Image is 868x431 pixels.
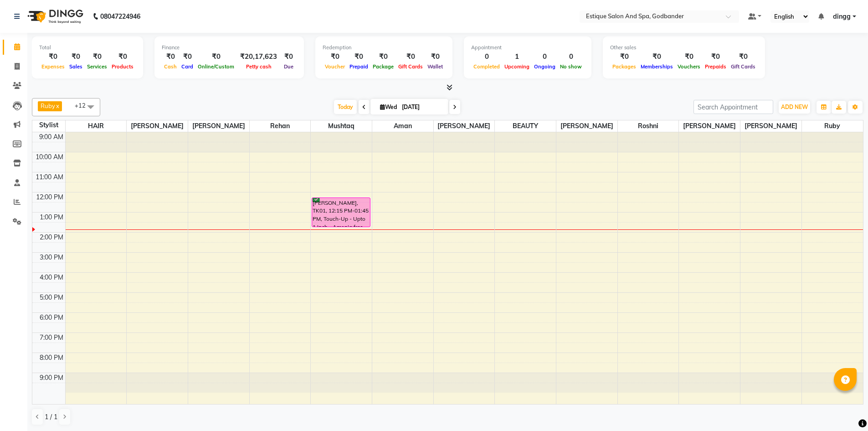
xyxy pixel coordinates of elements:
span: Gift Cards [396,63,425,70]
div: ₹20,17,623 [236,52,281,62]
span: Voucher [323,63,347,70]
div: Total [39,44,136,52]
input: 2025-09-03 [399,100,445,114]
span: BEAUTY [495,120,556,132]
div: ₹0 [109,52,136,62]
div: 0 [471,52,502,62]
span: [PERSON_NAME] [434,120,495,132]
span: Wed [378,104,399,110]
span: No show [558,63,584,70]
div: ₹0 [281,52,297,62]
span: [PERSON_NAME] [679,120,740,132]
div: ₹0 [347,52,370,62]
span: Roshni [618,120,679,132]
div: ₹0 [323,52,347,62]
div: 0 [558,52,584,62]
span: Today [334,100,357,114]
div: ₹0 [729,52,758,62]
div: [PERSON_NAME], TK01, 12:15 PM-01:45 PM, Touch-Up - Upto 1 Inch - Amonia free [312,198,370,227]
span: Ongoing [532,63,558,70]
div: 1:00 PM [38,213,65,222]
div: ₹0 [195,52,236,62]
span: Rehan [250,120,311,132]
div: ₹0 [162,52,179,62]
span: Prepaids [703,63,729,70]
span: +12 [75,102,92,109]
span: [PERSON_NAME] [740,120,801,132]
div: 3:00 PM [38,253,65,262]
span: [PERSON_NAME] [188,120,249,132]
div: ₹0 [179,52,195,62]
span: Card [179,63,195,70]
span: HAIR [66,120,127,132]
div: 6:00 PM [38,313,65,322]
span: mushtaq [311,120,372,132]
div: 9:00 AM [37,132,65,142]
span: Ruby [41,102,55,109]
div: Finance [162,44,297,52]
div: 12:00 PM [34,192,65,202]
span: [PERSON_NAME] [127,120,188,132]
div: ₹0 [425,52,445,62]
div: 11:00 AM [34,172,65,182]
span: Packages [610,63,638,70]
span: Aman [372,120,433,132]
div: 9:00 PM [38,373,65,383]
span: Ruby [802,120,863,132]
input: Search Appointment [693,100,773,114]
span: Prepaid [347,63,370,70]
div: ₹0 [39,52,67,62]
div: ₹0 [67,52,85,62]
div: ₹0 [396,52,425,62]
span: Cash [162,63,179,70]
span: [PERSON_NAME] [556,120,617,132]
div: 10:00 AM [34,152,65,162]
span: Gift Cards [729,63,758,70]
span: Petty cash [244,63,274,70]
button: ADD NEW [779,101,810,114]
span: Services [85,63,109,70]
span: Wallet [425,63,445,70]
span: Due [282,63,296,70]
div: ₹0 [610,52,638,62]
span: Package [370,63,396,70]
div: Stylist [32,120,65,130]
div: 2:00 PM [38,233,65,242]
div: Redemption [323,44,445,52]
div: Other sales [610,44,758,52]
span: dingg [833,12,851,21]
span: Online/Custom [195,63,236,70]
div: 1 [502,52,532,62]
div: 0 [532,52,558,62]
div: 4:00 PM [38,273,65,282]
div: ₹0 [675,52,703,62]
div: ₹0 [703,52,729,62]
div: 7:00 PM [38,333,65,343]
span: Completed [471,63,502,70]
div: 8:00 PM [38,353,65,363]
a: x [55,102,59,109]
span: ADD NEW [781,104,808,110]
div: ₹0 [638,52,675,62]
span: Memberships [638,63,675,70]
div: Appointment [471,44,584,52]
img: logo [23,4,86,29]
span: Expenses [39,63,67,70]
div: 5:00 PM [38,293,65,302]
iframe: chat widget [830,395,859,422]
span: Upcoming [502,63,532,70]
div: ₹0 [370,52,396,62]
b: 08047224946 [100,4,140,29]
span: Sales [67,63,85,70]
span: 1 / 1 [45,412,57,422]
span: Products [109,63,136,70]
div: ₹0 [85,52,109,62]
span: Vouchers [675,63,703,70]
